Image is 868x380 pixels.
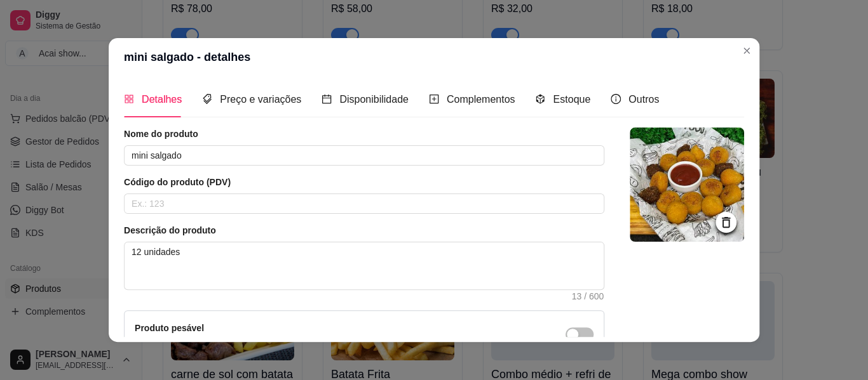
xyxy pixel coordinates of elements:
span: Detalhes [142,94,182,105]
article: Código do produto (PDV) [124,176,604,188]
span: info-circle [611,94,621,104]
span: plus-square [429,94,439,104]
article: Descrição do produto [124,224,604,237]
span: Estoque [553,94,590,105]
span: tags [202,94,212,104]
span: Preço e variações [220,94,301,105]
span: calendar [322,94,332,104]
header: mini salgado - detalhes [109,38,759,76]
input: Ex.: Hamburguer de costela [124,145,604,166]
span: Complementos [447,94,515,105]
input: Ex.: 123 [124,193,604,214]
span: code-sandbox [535,94,545,104]
span: appstore [124,94,134,104]
textarea: 12 unidades [125,242,604,289]
button: Close [736,41,757,61]
article: Nome do produto [124,128,604,140]
img: logo da loja [630,128,744,242]
label: Produto pesável [135,323,204,333]
span: Disponibilidade [339,94,409,105]
span: Outros [628,94,659,105]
